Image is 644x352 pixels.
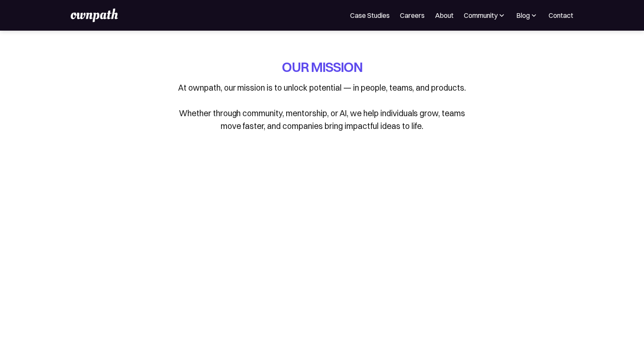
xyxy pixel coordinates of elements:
div: Blog [516,10,530,20]
a: About [435,10,454,20]
div: Blog [516,10,538,20]
div: Community [464,10,506,20]
a: Careers [400,10,425,20]
div: Community [464,10,497,20]
p: At ownpath, our mission is to unlock potential — in people, teams, and products. Whether through ... [173,81,471,132]
a: Case Studies [350,10,390,20]
a: Contact [549,10,573,20]
h1: OUR MISSION [282,58,362,76]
